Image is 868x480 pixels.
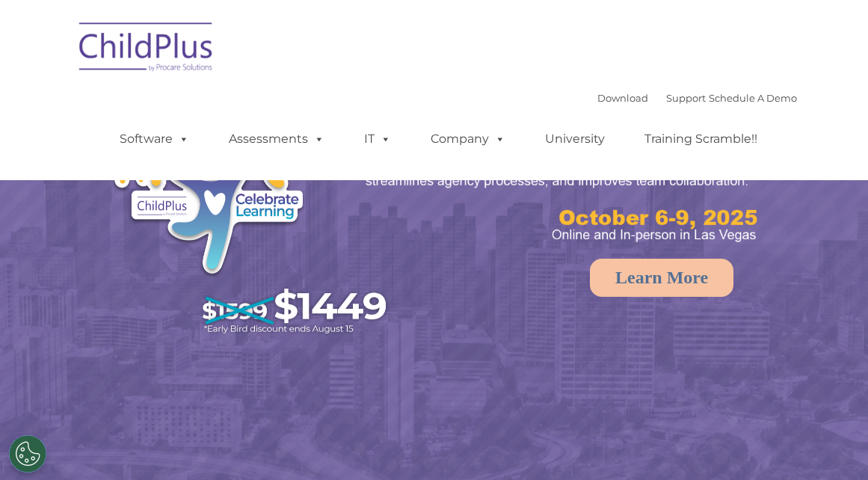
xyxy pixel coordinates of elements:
[666,92,706,104] a: Support
[349,124,406,154] a: IT
[630,124,772,154] a: Training Scramble!!
[9,435,46,473] button: Cookies Settings
[709,92,797,104] a: Schedule A Demo
[590,259,733,297] a: Learn More
[530,124,620,154] a: University
[105,124,204,154] a: Software
[597,92,797,104] font: |
[72,12,221,87] img: ChildPlus by Procare Solutions
[214,124,339,154] a: Assessments
[597,92,648,104] a: Download
[416,124,520,154] a: Company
